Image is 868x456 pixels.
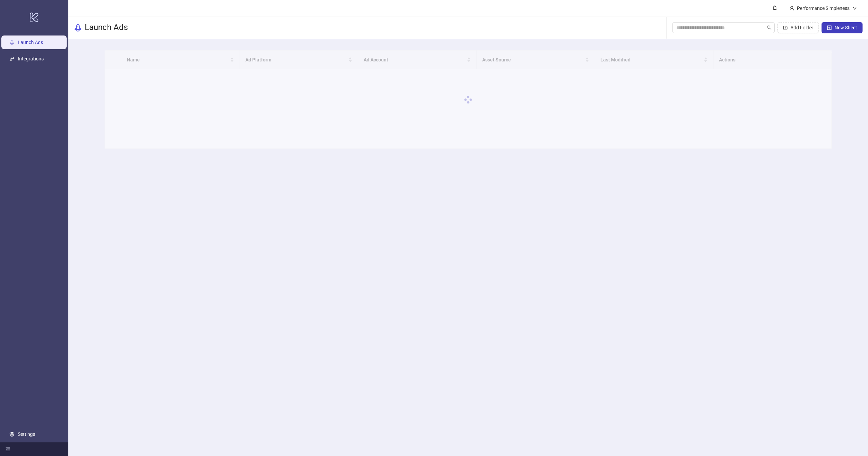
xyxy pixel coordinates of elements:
[85,22,128,33] h3: Launch Ads
[783,25,788,30] span: folder-add
[835,25,857,30] span: New Sheet
[767,25,772,30] span: search
[794,4,852,12] div: Performance Simpleness
[790,25,813,30] span: Add Folder
[18,56,44,61] a: Integrations
[777,22,819,33] button: Add Folder
[827,25,832,30] span: plus-square
[5,447,10,452] span: menu-fold
[789,6,794,11] span: user
[852,6,857,11] span: down
[772,5,777,10] span: bell
[18,40,43,45] a: Launch Ads
[18,431,35,437] a: Settings
[74,24,82,32] span: rocket
[822,22,863,33] button: New Sheet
